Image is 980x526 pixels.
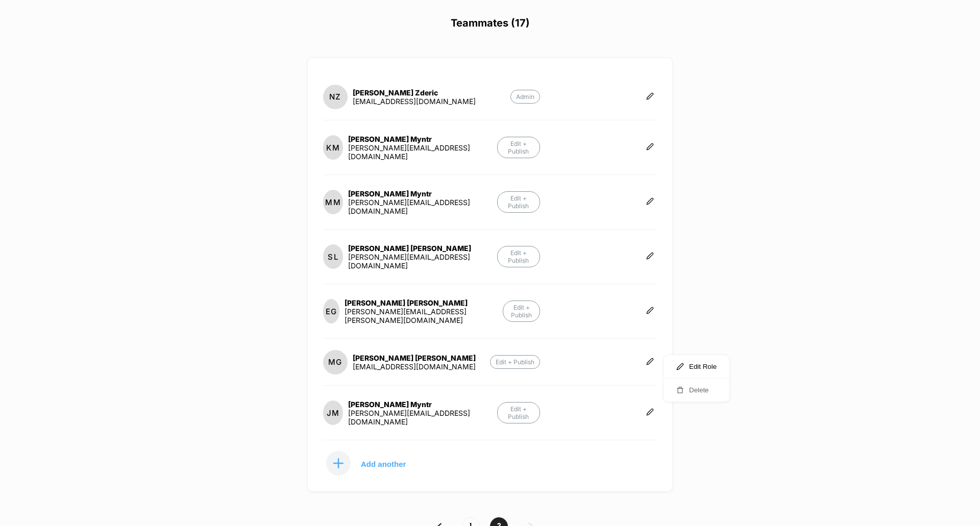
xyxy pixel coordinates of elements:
[326,307,337,316] p: EG
[348,400,497,409] div: [PERSON_NAME] Myntr
[353,88,476,97] div: [PERSON_NAME] Zderic
[664,379,729,402] button: Delete
[503,300,540,322] p: Edit + Publish
[328,252,338,262] p: SL
[325,197,340,207] p: MM
[348,244,497,253] div: [PERSON_NAME] [PERSON_NAME]
[664,355,729,379] button: Edit Role
[361,461,406,466] p: Add another
[353,354,476,362] div: [PERSON_NAME] [PERSON_NAME]
[345,307,503,324] div: [PERSON_NAME][EMAIL_ADDRESS][PERSON_NAME][DOMAIN_NAME]
[490,355,540,369] p: Edit + Publish
[328,357,342,367] p: MG
[348,143,497,161] div: [PERSON_NAME][EMAIL_ADDRESS][DOMAIN_NAME]
[323,450,425,476] button: Add another
[348,189,497,198] div: [PERSON_NAME] Myntr
[510,90,540,104] p: Admin
[497,246,541,267] p: Edit + Publish
[329,92,341,102] p: NZ
[348,198,497,215] div: [PERSON_NAME][EMAIL_ADDRESS][DOMAIN_NAME]
[497,402,541,423] p: Edit + Publish
[345,298,503,307] div: [PERSON_NAME] [PERSON_NAME]
[497,137,541,158] p: Edit + Publish
[348,135,497,143] div: [PERSON_NAME] Myntr
[497,191,541,213] p: Edit + Publish
[348,409,497,426] div: [PERSON_NAME][EMAIL_ADDRESS][DOMAIN_NAME]
[353,362,476,371] div: [EMAIL_ADDRESS][DOMAIN_NAME]
[353,97,476,106] div: [EMAIL_ADDRESS][DOMAIN_NAME]
[348,253,497,270] div: [PERSON_NAME][EMAIL_ADDRESS][DOMAIN_NAME]
[326,143,339,153] p: KM
[327,408,339,418] p: JM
